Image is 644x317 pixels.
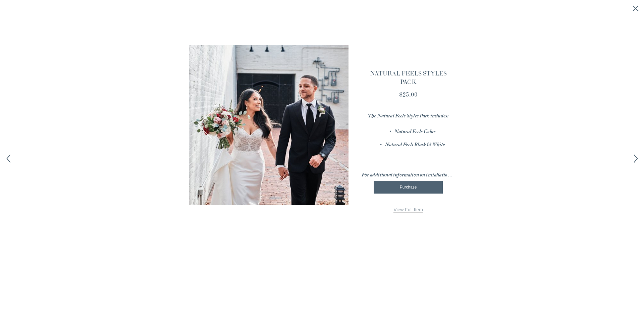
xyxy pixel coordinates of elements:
[149,45,388,205] img: DSCF0194(2)-1.jpg
[379,185,437,190] div: Purchase
[385,141,445,150] em: Natural Feels Black & White
[313,112,339,138] button: Next Image
[394,128,436,137] em: Natural Feels Color
[632,4,640,13] button: Close quick view
[374,181,443,194] div: Purchase
[199,112,225,138] button: Previous Image
[4,154,13,163] button: Previous item
[368,112,448,121] em: The Natural Feels Styles Pack includes:
[362,69,455,86] h3: NATURAL FEELS STYLES PACK
[362,171,453,191] em: For additional information on installation and tips for using the preset check out
[632,154,640,163] button: Next item
[393,207,423,213] a: View Full Item
[362,90,455,99] div: $25.00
